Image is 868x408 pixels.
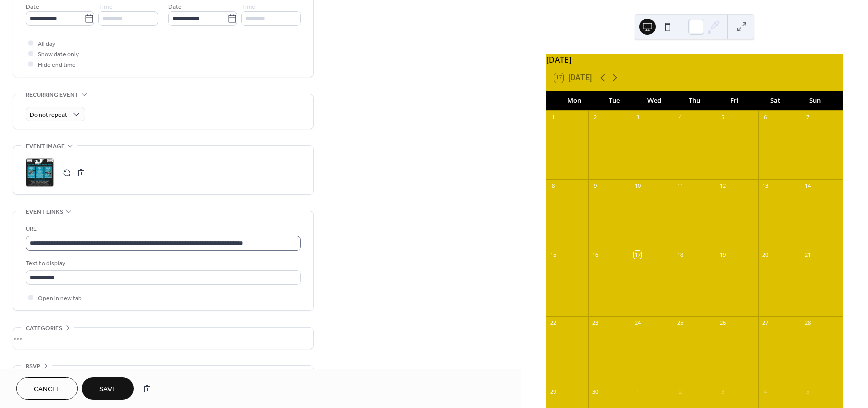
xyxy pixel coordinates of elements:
[762,251,769,258] div: 20
[26,361,40,372] span: RSVP
[591,388,599,395] div: 30
[30,109,67,121] span: Do not repeat
[549,114,557,121] div: 1
[591,319,599,327] div: 23
[677,319,684,327] div: 25
[719,114,726,121] div: 5
[591,251,599,258] div: 16
[677,251,684,258] div: 18
[634,388,641,395] div: 1
[99,384,116,395] span: Save
[38,39,55,49] span: All day
[804,182,811,190] div: 14
[549,251,557,258] div: 15
[762,114,769,121] div: 6
[594,91,634,111] div: Tue
[795,91,835,111] div: Sun
[591,114,599,121] div: 2
[549,182,557,190] div: 8
[26,158,54,187] div: ;
[719,251,726,258] div: 19
[715,91,755,111] div: Fri
[804,251,811,258] div: 21
[26,323,62,334] span: Categories
[634,114,641,121] div: 3
[13,366,313,387] div: •••
[13,328,313,349] div: •••
[34,384,60,395] span: Cancel
[98,2,113,12] span: Time
[634,182,641,190] div: 10
[719,319,726,327] div: 26
[549,319,557,327] div: 22
[554,91,594,111] div: Mon
[677,182,684,190] div: 11
[549,388,557,395] div: 29
[26,224,299,234] div: URL
[719,388,726,395] div: 3
[241,2,255,12] span: Time
[38,293,82,304] span: Open in new tab
[26,90,79,100] span: Recurring event
[762,388,769,395] div: 4
[168,2,182,12] span: Date
[804,114,811,121] div: 7
[804,319,811,327] div: 28
[26,258,299,269] div: Text to display
[38,60,76,70] span: Hide end time
[38,49,79,60] span: Show date only
[26,141,65,152] span: Event image
[804,388,811,395] div: 5
[546,54,843,66] div: [DATE]
[82,377,134,400] button: Save
[762,319,769,327] div: 27
[634,319,641,327] div: 24
[26,207,63,217] span: Event links
[634,251,641,258] div: 17
[591,182,599,190] div: 9
[677,388,684,395] div: 2
[634,91,675,111] div: Wed
[755,91,795,111] div: Sat
[16,377,78,400] button: Cancel
[677,114,684,121] div: 4
[675,91,715,111] div: Thu
[762,182,769,190] div: 13
[26,2,39,12] span: Date
[719,182,726,190] div: 12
